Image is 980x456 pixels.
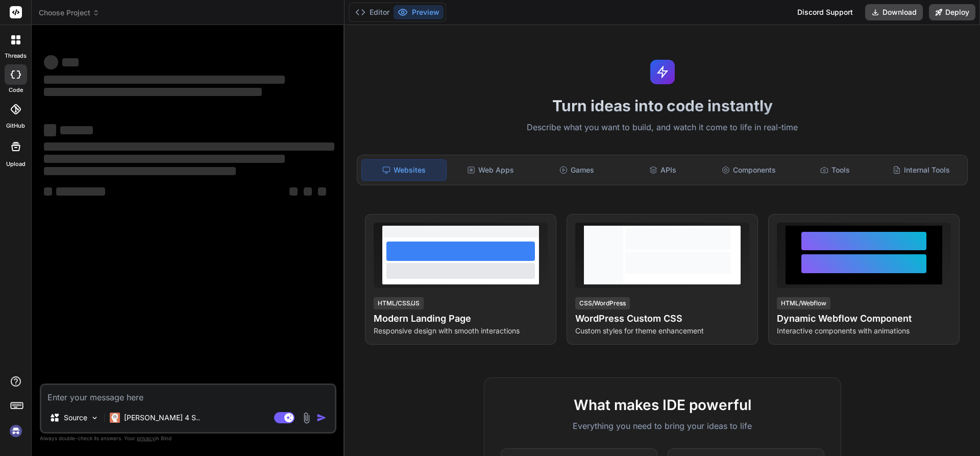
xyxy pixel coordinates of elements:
[449,159,533,181] div: Web Apps
[777,311,951,326] h4: Dynamic Webflow Component
[879,159,963,181] div: Internal Tools
[318,187,326,196] span: ‌
[56,187,105,196] span: ‌
[351,121,974,134] p: Describe what you want to build, and watch it come to life in real-time
[374,311,548,326] h4: Modern Landing Page
[110,413,120,423] img: Claude 4 Sonnet
[501,420,824,432] p: Everything you need to bring your ideas to life
[791,4,859,20] div: Discord Support
[6,122,25,130] label: GitHub
[44,76,285,84] span: ‌
[304,187,312,196] span: ‌
[40,434,336,443] p: Always double-check its answers. Your in Bind
[501,394,824,416] h2: What makes IDE powerful
[9,86,23,94] label: code
[575,326,749,336] p: Custom styles for theme enhancement
[301,412,312,424] img: attachment
[535,159,619,181] div: Games
[44,167,236,175] span: ‌
[575,311,749,326] h4: WordPress Custom CSS
[351,97,974,115] h1: Turn ideas into code instantly
[374,297,424,309] div: HTML/CSS/JS
[44,187,52,196] span: ‌
[44,88,262,96] span: ‌
[39,8,100,18] span: Choose Project
[929,4,975,20] button: Deploy
[44,155,285,163] span: ‌
[707,159,791,181] div: Components
[44,55,58,69] span: ‌
[6,160,26,169] label: Upload
[351,5,394,19] button: Editor
[44,124,56,136] span: ‌
[60,126,93,134] span: ‌
[361,159,447,181] div: Websites
[575,297,630,309] div: CSS/WordPress
[90,414,99,422] img: Pick Models
[316,413,327,423] img: icon
[394,5,444,19] button: Preview
[777,297,830,309] div: HTML/Webflow
[865,4,923,20] button: Download
[777,326,951,336] p: Interactive components with animations
[7,422,24,440] img: signin
[64,413,87,423] p: Source
[374,326,548,336] p: Responsive design with smooth interactions
[289,187,298,196] span: ‌
[62,58,79,66] span: ‌
[5,52,27,60] label: threads
[44,142,334,151] span: ‌
[621,159,705,181] div: APIs
[124,413,200,423] p: [PERSON_NAME] 4 S..
[793,159,877,181] div: Tools
[137,435,155,441] span: privacy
